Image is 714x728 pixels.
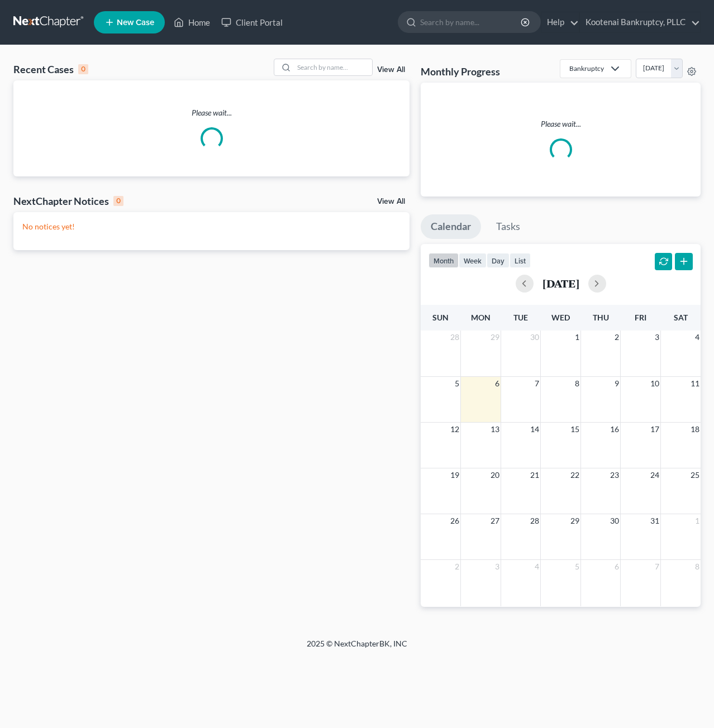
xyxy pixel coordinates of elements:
[489,423,501,436] span: 13
[654,560,660,573] span: 7
[13,194,123,208] div: NextChapter Notices
[649,468,660,482] span: 24
[489,331,501,344] span: 29
[609,468,620,482] span: 23
[117,18,154,27] span: New Case
[613,331,620,344] span: 2
[216,12,288,32] a: Client Portal
[654,331,660,344] span: 3
[609,514,620,528] span: 30
[649,423,660,436] span: 17
[649,377,660,390] span: 10
[78,64,88,74] div: 0
[529,423,540,436] span: 14
[421,65,500,78] h3: Monthly Progress
[454,377,460,390] span: 5
[13,63,88,76] div: Recent Cases
[39,638,675,658] div: 2025 © NextChapterBK, INC
[486,214,530,239] a: Tasks
[569,423,580,436] span: 15
[569,514,580,528] span: 29
[377,198,405,205] a: View All
[580,12,700,32] a: Kootenai Bankruptcy, PLLC
[421,214,481,239] a: Calendar
[542,277,579,289] h2: [DATE]
[635,313,646,322] span: Fri
[694,331,701,344] span: 4
[22,221,401,232] p: No notices yet!
[429,253,459,268] button: month
[689,468,701,482] span: 25
[529,514,540,528] span: 28
[510,253,531,268] button: list
[471,313,491,322] span: Mon
[674,313,688,322] span: Sat
[569,468,580,482] span: 22
[613,377,620,390] span: 9
[449,331,460,344] span: 28
[609,423,620,436] span: 16
[113,196,123,206] div: 0
[689,377,701,390] span: 11
[432,313,449,322] span: Sun
[574,377,580,390] span: 8
[513,313,528,322] span: Tue
[430,118,692,130] p: Please wait...
[449,468,460,482] span: 19
[420,12,522,32] input: Search by name...
[593,313,609,322] span: Thu
[613,560,620,573] span: 6
[459,253,487,268] button: week
[574,560,580,573] span: 5
[569,64,604,73] div: Bankruptcy
[551,313,570,322] span: Wed
[541,12,579,32] a: Help
[529,331,540,344] span: 30
[449,423,460,436] span: 12
[574,331,580,344] span: 1
[694,560,701,573] span: 8
[534,560,540,573] span: 4
[377,66,405,74] a: View All
[489,514,501,528] span: 27
[694,514,701,528] span: 1
[449,514,460,528] span: 26
[13,107,410,118] p: Please wait...
[487,253,510,268] button: day
[454,560,460,573] span: 2
[689,423,701,436] span: 18
[529,468,540,482] span: 21
[489,468,501,482] span: 20
[494,560,501,573] span: 3
[168,12,216,32] a: Home
[494,377,501,390] span: 6
[294,59,372,75] input: Search by name...
[534,377,540,390] span: 7
[649,514,660,528] span: 31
